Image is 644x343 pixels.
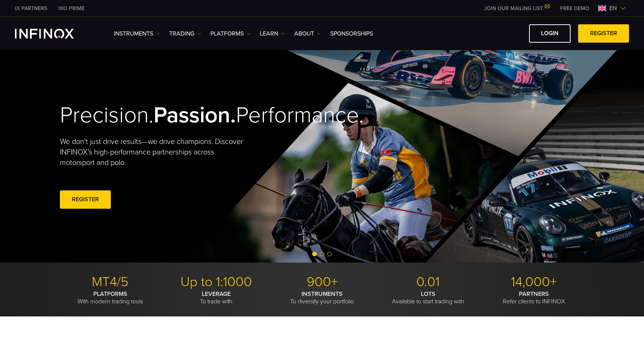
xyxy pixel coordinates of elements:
[606,4,620,13] span: en
[421,290,435,298] strong: LOTS
[169,29,201,38] a: TRADING
[378,274,478,290] p: 0.01
[60,190,111,209] a: REGISTER
[154,102,236,129] strong: Passion.
[114,29,160,38] a: Instruments
[320,252,324,256] span: Go to slide 2
[60,137,249,168] p: We don't just drive results—we drive champions. Discover INFINOX’s high-performance partnerships ...
[555,4,595,12] a: INFINOX MENU
[312,252,317,256] span: Go to slide 1
[166,274,266,290] p: Up to 1:1000
[294,29,321,38] a: ABOUT
[330,29,373,38] a: SPONSORSHIPS
[202,290,231,298] strong: LEVERAGE
[519,290,549,298] strong: PARTNERS
[60,102,296,129] h2: Precision. Performance.
[327,252,332,256] span: Go to slide 3
[578,24,629,43] a: REGISTER
[260,29,285,38] a: Learn
[301,290,343,298] strong: INSTRUMENTS
[378,290,478,305] p: Available to start trading with
[93,290,127,298] strong: PLATFORMS
[272,290,372,305] p: To diversify your portfolio
[15,29,91,39] a: INFINOX Logo
[166,290,266,305] p: To trade with
[60,274,160,290] p: MT4/5
[210,29,250,38] a: PLATFORMS
[529,24,571,43] a: LOGIN
[479,5,555,12] a: JOIN OUR MAILING LIST
[9,4,53,12] a: INFINOX
[60,290,160,305] p: With modern trading tools
[484,290,584,305] p: Refer clients to INFINOX
[53,4,90,12] a: INFINOX
[484,274,584,290] p: 14,000+
[272,274,372,290] p: 900+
